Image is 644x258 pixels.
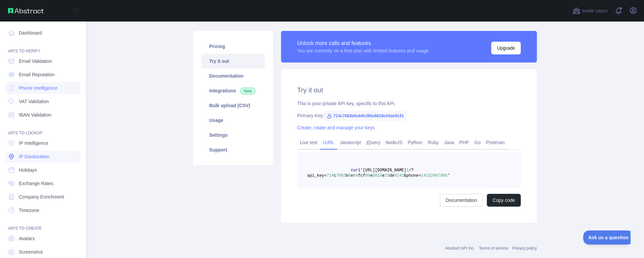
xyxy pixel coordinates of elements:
span: &phone= [404,173,421,178]
a: Email Validation [5,55,81,67]
span: VAT Validation [19,98,49,105]
h2: Try it out [297,85,521,95]
a: Dashboard [5,27,81,39]
a: cURL [320,137,337,148]
a: Phone Intelligence [5,82,81,94]
a: Java [442,137,457,148]
span: curl [351,168,361,173]
span: Avatars [19,235,35,242]
span: 714 [327,173,334,178]
button: Upgrade [491,42,521,54]
a: Javascript [337,137,364,148]
div: API'S TO VERIFY [5,40,81,54]
span: e [382,173,384,178]
a: Pricing [201,39,265,54]
span: e [351,173,353,178]
span: 84 [353,173,358,178]
img: Abstract API [8,8,44,13]
button: Copy code [487,194,521,207]
div: You are currently on a free plan with limited features and usage [297,47,429,54]
span: IP Intelligence [19,140,48,146]
a: Privacy policy [512,246,537,251]
span: IP Geolocation [19,153,50,160]
button: Invite users [571,5,609,16]
a: Exchange Rates [5,177,81,189]
span: Timezone [19,207,39,214]
span: 714c7683b6e84fcf80e8818e16de9141 [324,111,407,121]
span: b [346,173,348,178]
a: VAT Validation [5,95,81,107]
a: Abstract API Inc. [445,246,475,251]
span: 9141 [394,173,404,178]
a: Documentation [440,194,483,207]
a: Settings [201,128,265,142]
a: Holidays [5,164,81,176]
span: '[URL][DOMAIN_NAME] [360,168,406,173]
a: Live test [297,137,320,148]
a: Go [472,137,484,148]
a: Company Enrichment [5,191,81,203]
span: 7683 [336,173,346,178]
span: 80 [365,173,370,178]
div: API'S TO CREATE [5,218,81,231]
span: e [370,173,372,178]
a: Create, rotate and manage your keys [297,125,375,130]
div: Primary Key: [297,112,521,119]
span: 8818 [372,173,382,178]
div: This is your private API key, specific to this API. [297,100,521,107]
a: Bulk upload (CSV) [201,98,265,113]
a: Postman [484,137,507,148]
a: NodeJS [383,137,405,148]
a: Try it out [201,54,265,69]
span: c [334,173,336,178]
span: Email Validation [19,58,52,64]
span: 14152007986 [421,173,448,178]
span: Screenshot [19,249,43,255]
a: Email Reputation [5,69,81,81]
span: Phone Intelligence [19,85,57,91]
span: 6 [348,173,351,178]
span: 16 [384,173,389,178]
a: Timezone [5,204,81,216]
a: Documentation [201,69,265,83]
a: Avatars [5,232,81,245]
span: 1 [406,168,409,173]
iframe: Toggle Customer Support [583,230,631,245]
span: ' [448,173,450,178]
span: New [240,88,256,94]
span: Email Reputation [19,71,55,78]
a: Integrations New [201,83,265,98]
a: IP Geolocation [5,150,81,163]
a: Python [405,137,425,148]
span: Exchange Rates [19,180,53,187]
a: Terms of service [479,246,508,251]
a: Screenshot [5,246,81,258]
span: IBAN Validation [19,112,51,118]
span: Invite users [582,7,608,15]
a: IP Intelligence [5,137,81,149]
div: API'S TO LOOKUP [5,122,81,136]
span: de [389,173,394,178]
span: Company Enrichment [19,193,64,200]
span: Holidays [19,167,37,173]
a: PHP [457,137,472,148]
a: Usage [201,113,265,128]
a: IBAN Validation [5,109,81,121]
a: Support [201,142,265,157]
span: fcf [358,173,365,178]
div: Unlock more calls and features [297,39,429,47]
a: Ruby [425,137,442,148]
a: jQuery [364,137,383,148]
